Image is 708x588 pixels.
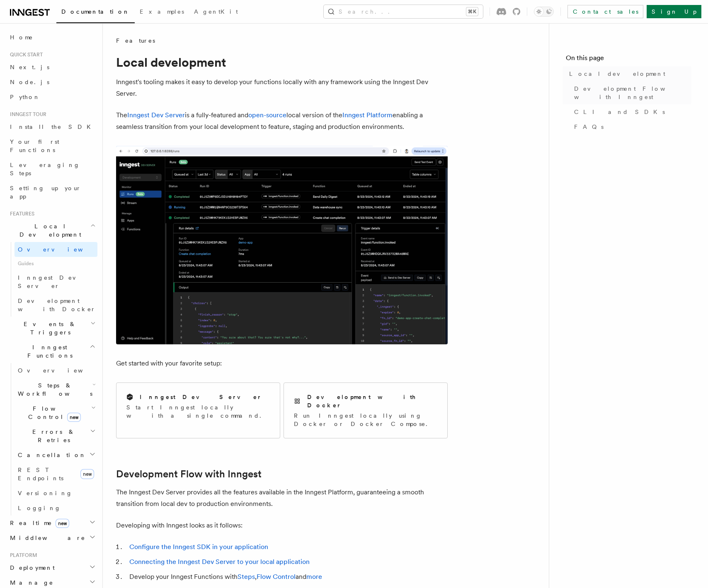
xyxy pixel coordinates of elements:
h1: Local development [116,55,448,70]
a: Setting up your app [7,181,97,204]
a: Install the SDK [7,119,97,134]
span: Next.js [10,64,49,70]
button: Errors & Retries [15,424,97,448]
span: Inngest Dev Server [18,274,89,289]
a: Overview [15,363,97,378]
button: Steps & Workflows [15,378,97,401]
img: The Inngest Dev Server on the Functions page [116,146,448,344]
span: Python [10,94,40,100]
a: Examples [135,2,189,22]
span: Realtime [7,519,69,527]
span: Leveraging Steps [10,162,80,177]
a: Development Flow with Inngest [116,468,262,480]
span: Inngest tour [7,111,46,118]
button: Flow Controlnew [15,401,97,424]
p: Start Inngest locally with a single command. [126,403,270,420]
a: Your first Functions [7,134,97,157]
a: AgentKit [189,2,243,22]
a: Development with Docker [15,293,97,317]
span: AgentKit [194,8,238,15]
span: FAQs [574,123,604,131]
a: Development Flow with Inngest [571,81,691,104]
span: Documentation [61,8,130,15]
span: Middleware [7,534,85,542]
span: Quick start [7,51,43,58]
span: new [67,413,81,422]
span: Home [10,33,33,41]
span: CLI and SDKs [574,108,665,116]
p: Inngest's tooling makes it easy to develop your functions locally with any framework using the In... [116,76,448,99]
span: Logging [18,505,61,511]
span: Features [7,211,34,217]
button: Cancellation [15,448,97,462]
span: Local development [569,70,665,78]
a: Inngest Platform [342,111,393,119]
a: Overview [15,242,97,257]
span: Examples [140,8,184,15]
a: Local development [566,66,691,81]
a: more [306,573,322,581]
span: Cancellation [15,451,86,459]
span: Steps & Workflows [15,381,92,398]
a: Documentation [56,2,135,23]
span: Setting up your app [10,185,81,200]
a: REST Endpointsnew [15,462,97,486]
span: Install the SDK [10,123,96,130]
span: Inngest Functions [7,343,90,360]
button: Toggle dark mode [534,7,554,17]
li: Develop your Inngest Functions with , and [127,571,448,583]
kbd: ⌘K [466,7,478,16]
span: Overview [18,367,103,374]
a: Next.js [7,60,97,75]
span: Platform [7,552,37,559]
button: Local Development [7,219,97,242]
span: REST Endpoints [18,467,63,482]
p: Get started with your favorite setup: [116,358,448,369]
a: CLI and SDKs [571,104,691,119]
a: Inngest Dev Server [127,111,185,119]
div: Inngest Functions [7,363,97,515]
a: Inngest Dev ServerStart Inngest locally with a single command. [116,382,280,438]
span: Development with Docker [18,298,96,312]
span: new [56,519,69,528]
span: Development Flow with Inngest [574,85,691,101]
span: new [80,469,94,479]
a: Node.js [7,75,97,90]
button: Search...⌘K [324,5,483,18]
a: FAQs [571,119,691,134]
a: Home [7,30,97,45]
span: Versioning [18,490,73,496]
a: Configure the Inngest SDK in your application [129,543,268,551]
span: Node.js [10,79,49,85]
p: Run Inngest locally using Docker or Docker Compose. [294,411,437,428]
h4: On this page [566,53,691,66]
a: Leveraging Steps [7,157,97,181]
button: Inngest Functions [7,340,97,363]
a: Contact sales [567,5,643,18]
a: Development with DockerRun Inngest locally using Docker or Docker Compose. [284,382,448,438]
a: Connecting the Inngest Dev Server to your local application [129,558,310,566]
span: Guides [15,257,97,270]
span: Overview [18,246,103,253]
span: Errors & Retries [15,428,90,444]
a: open-source [248,111,286,119]
a: Flow Control [257,573,296,581]
h2: Inngest Dev Server [140,393,262,401]
a: Steps [238,573,255,581]
p: Developing with Inngest looks as it follows: [116,520,448,531]
button: Realtimenew [7,515,97,530]
h2: Development with Docker [307,393,437,409]
p: The is a fully-featured and local version of the enabling a seamless transition from your local d... [116,109,448,133]
span: Your first Functions [10,138,59,153]
span: Manage [7,578,53,587]
a: Python [7,90,97,104]
span: Features [116,36,155,45]
a: Versioning [15,486,97,501]
p: The Inngest Dev Server provides all the features available in the Inngest Platform, guaranteeing ... [116,486,448,510]
button: Events & Triggers [7,317,97,340]
span: Deployment [7,564,55,572]
a: Logging [15,501,97,515]
button: Middleware [7,530,97,545]
a: Inngest Dev Server [15,270,97,293]
button: Deployment [7,560,97,575]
